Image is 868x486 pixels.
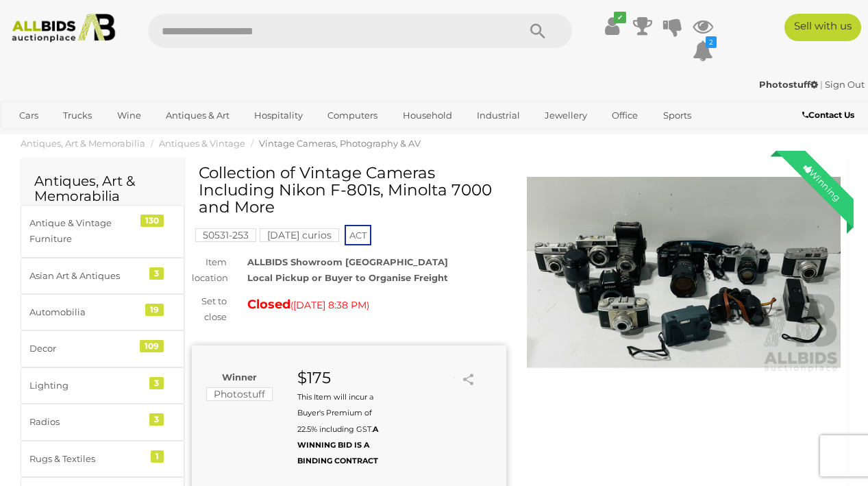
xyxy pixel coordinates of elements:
a: Jewellery [536,104,596,127]
a: Computers [319,104,386,127]
span: ( ) [290,300,369,311]
mark: [DATE] curios [260,228,339,242]
a: Industrial [468,104,529,127]
div: 3 [149,413,164,426]
mark: Photostuff [206,387,273,401]
button: Search [504,14,572,48]
div: 3 [149,267,164,280]
a: [GEOGRAPHIC_DATA] [10,127,125,149]
div: Asian Art & Antiques [29,268,142,284]
strong: Photostuff [759,79,818,90]
a: Antiques & Art [157,104,238,127]
div: Set to close [182,293,237,326]
a: Contact Us [802,108,858,123]
a: Rugs & Textiles 1 [21,441,184,477]
div: Winning [791,151,854,214]
span: [DATE] 8:38 PM [293,299,367,311]
a: Radios 3 [21,404,184,440]
a: Sign Out [825,79,865,90]
img: Allbids.com.au [6,14,121,42]
strong: Closed [247,297,290,312]
div: Lighting [29,378,142,393]
a: Sports [654,104,700,127]
img: Collection of Vintage Cameras Including Nikon F-801s, Minolta 7000 and More [527,171,841,374]
a: Antiques, Art & Memorabilia [21,138,145,149]
a: Antiques & Vintage [159,138,245,149]
li: Watch this item [442,371,456,385]
a: Decor 109 [21,330,184,367]
div: 130 [140,215,164,227]
mark: 50531-253 [195,228,256,242]
a: Asian Art & Antiques 3 [21,258,184,294]
a: Hospitality [245,104,312,127]
a: 50531-253 [195,230,256,241]
a: Lighting 3 [21,367,184,404]
div: 3 [149,377,164,389]
a: Vintage Cameras, Photography & AV [259,138,421,149]
a: Photostuff [759,79,820,90]
a: Automobilia 19 [21,294,184,330]
strong: $175 [297,368,331,387]
strong: ALLBIDS Showroom [GEOGRAPHIC_DATA] [247,256,448,267]
div: Item location [182,254,237,287]
h2: Antiques, Art & Memorabilia [34,173,171,204]
a: Household [394,104,461,127]
i: 2 [706,36,717,48]
div: 19 [145,304,164,316]
a: Trucks [54,104,101,127]
span: ACT [345,225,371,245]
div: 1 [151,450,164,463]
b: Winner [222,372,257,382]
h1: Collection of Vintage Cameras Including Nikon F-801s, Minolta 7000 and More [199,165,503,217]
a: Office [603,104,647,127]
small: This Item will incur a Buyer's Premium of 22.5% including GST. [297,392,378,466]
b: Contact Us [802,110,854,120]
a: Wine [108,104,150,127]
div: Antique & Vintage Furniture [29,215,142,247]
div: Radios [29,414,142,430]
a: Cars [10,104,47,127]
a: [DATE] curios [260,230,339,241]
a: Antique & Vintage Furniture 130 [21,205,184,258]
div: Decor [29,341,142,356]
i: ✔ [614,12,626,23]
a: 2 [693,38,713,63]
div: Rugs & Textiles [29,451,142,467]
a: Sell with us [784,14,861,41]
b: A WINNING BID IS A BINDING CONTRACT [297,424,378,466]
div: Automobilia [29,304,142,320]
div: 109 [140,340,164,352]
span: | [820,79,823,90]
strong: Local Pickup or Buyer to Organise Freight [247,272,448,283]
a: ✔ [602,14,623,38]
